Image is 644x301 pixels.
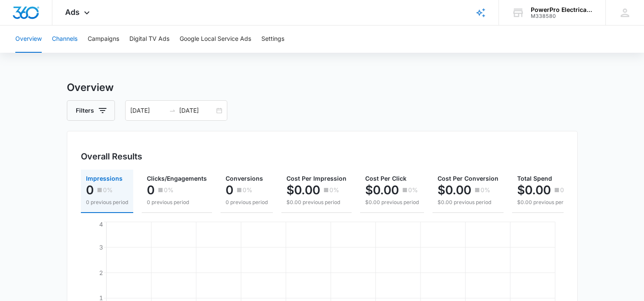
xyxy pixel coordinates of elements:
p: 0 [86,183,94,197]
p: $0.00 previous period [438,199,498,206]
span: Conversions [226,175,263,182]
button: Campaigns [88,26,119,53]
span: Total Spend [517,175,552,182]
p: 0% [481,187,490,193]
span: Cost Per Conversion [438,175,498,182]
h3: Overall Results [81,150,142,163]
p: 0 previous period [147,199,207,206]
p: $0.00 [438,183,471,197]
p: 0 previous period [226,199,268,206]
div: account id [531,13,593,19]
p: 0 [226,183,233,197]
button: Filters [67,100,115,121]
input: Start date [130,106,166,115]
tspan: 3 [99,244,103,251]
span: swap-right [169,107,176,114]
p: 0 previous period [86,199,128,206]
p: 0% [164,187,174,193]
p: 0 [147,183,155,197]
span: Ads [65,8,80,17]
span: Cost Per Impression [286,175,346,182]
p: 0% [103,187,113,193]
button: Digital TV Ads [129,26,169,53]
h3: Overview [67,80,578,95]
p: $0.00 [517,183,551,197]
p: $0.00 previous period [365,199,419,206]
span: Impressions [86,175,123,182]
span: to [169,107,176,114]
p: 0% [243,187,252,193]
span: Clicks/Engagements [147,175,207,182]
p: 0% [560,187,570,193]
div: account name [531,6,593,13]
p: 0% [408,187,418,193]
tspan: 4 [99,220,103,227]
button: Google Local Service Ads [180,26,251,53]
button: Overview [15,26,42,53]
span: Cost Per Click [365,175,406,182]
input: End date [179,106,215,115]
tspan: 2 [99,269,103,276]
p: 0% [329,187,339,193]
button: Channels [52,26,77,53]
p: $0.00 previous period [517,199,571,206]
p: $0.00 [286,183,320,197]
button: Settings [261,26,284,53]
p: $0.00 [365,183,399,197]
p: $0.00 previous period [286,199,346,206]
